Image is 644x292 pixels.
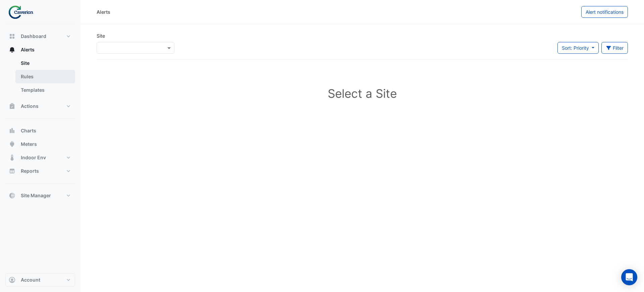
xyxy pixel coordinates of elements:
[21,127,36,134] span: Charts
[5,189,75,202] button: Site Manager
[21,277,40,283] span: Account
[562,45,589,51] span: Sort: Priority
[9,168,15,174] app-icon: Reports
[5,56,75,99] div: Alerts
[15,83,75,97] a: Templates
[5,273,75,287] button: Account
[9,154,15,161] app-icon: Indoor Env
[5,137,75,151] button: Meters
[9,103,15,110] app-icon: Actions
[601,42,628,54] button: Filter
[15,56,75,70] a: Site
[5,99,75,113] button: Actions
[621,269,637,285] div: Open Intercom Messenger
[21,192,51,199] span: Site Manager
[21,141,37,148] span: Meters
[557,42,599,54] button: Sort: Priority
[9,141,15,148] app-icon: Meters
[581,6,628,18] button: Alert notifications
[9,127,15,134] app-icon: Charts
[5,164,75,178] button: Reports
[5,43,75,56] button: Alerts
[9,192,15,199] app-icon: Site Manager
[21,46,35,53] span: Alerts
[15,70,75,83] a: Rules
[8,5,38,19] img: Company Logo
[107,86,617,100] h1: Select a Site
[21,103,39,110] span: Actions
[586,9,624,15] span: Alert notifications
[5,124,75,137] button: Charts
[21,154,46,161] span: Indoor Env
[97,32,105,39] label: Site
[21,168,39,174] span: Reports
[5,151,75,164] button: Indoor Env
[5,30,75,43] button: Dashboard
[21,33,46,40] span: Dashboard
[9,46,15,53] app-icon: Alerts
[97,8,110,15] div: Alerts
[9,33,15,40] app-icon: Dashboard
